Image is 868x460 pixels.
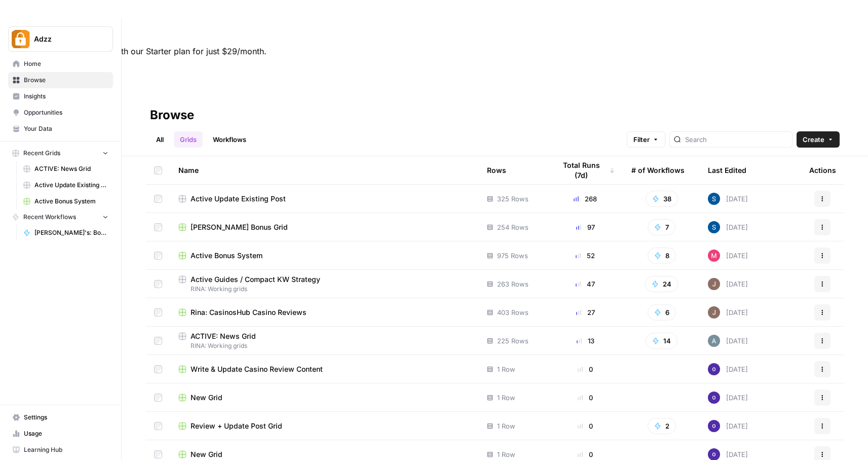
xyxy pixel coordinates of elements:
div: [DATE] [708,420,748,432]
a: New Grid [178,449,471,459]
img: qk6vosqy2sb4ovvtvs3gguwethpi [708,306,720,319]
span: Settings [24,413,108,422]
button: Filter [627,131,665,148]
img: c47u9ku7g2b7umnumlgy64eel5a2 [708,363,720,375]
span: Filter [633,134,650,145]
button: 7 [648,219,675,235]
span: Recent Workflows [23,213,76,222]
input: Search [685,134,788,145]
a: Active Bonus System [19,193,113,209]
span: [PERSON_NAME]'s: Bonuses Search [34,228,108,237]
img: v57kel29kunc1ymryyci9cunv9zd [708,221,720,233]
button: 24 [645,276,678,292]
span: 1 Row [497,421,515,431]
span: ACTIVE: News Grid [34,164,108,173]
div: 52 [555,251,615,261]
span: Write & Update Casino Review Content [191,364,323,374]
button: 14 [646,333,677,349]
a: Workflows [207,131,252,148]
div: [DATE] [708,250,748,262]
span: Your Data [24,124,108,133]
img: v57kel29kunc1ymryyci9cunv9zd [708,193,720,205]
a: Active Guides / Compact KW StrategyRINA: Working grids [178,274,471,294]
span: RINA: Working grids [178,285,471,294]
span: RINA: Working grids [178,341,471,350]
button: Recent Grids [8,146,113,161]
div: 0 [555,393,615,403]
span: 263 Rows [497,279,529,289]
div: 13 [555,336,615,346]
div: [DATE] [708,335,748,347]
a: Insights [8,88,113,104]
button: 8 [648,247,676,264]
span: Rina: CasinosHub Casino Reviews [191,307,307,317]
a: ACTIVE: News Grid [19,161,113,177]
span: ACTIVE: News Grid [191,331,256,341]
a: Review + Update Post Grid [178,421,471,431]
a: Active Update Existing Post [178,194,471,204]
div: Name [178,156,471,184]
div: Rows [487,156,506,184]
img: c47u9ku7g2b7umnumlgy64eel5a2 [708,420,720,432]
div: Total Runs (7d) [555,156,615,184]
span: Recent Grids [23,149,60,158]
span: 975 Rows [497,251,528,261]
div: [DATE] [708,392,748,404]
a: Grids [174,131,203,148]
div: 0 [555,421,615,431]
a: All [150,131,170,148]
span: 325 Rows [497,194,529,204]
a: Your Data [8,121,113,137]
button: 38 [646,191,678,207]
a: Write & Update Casino Review Content [178,364,471,374]
button: Recent Workflows [8,209,113,225]
button: 6 [648,304,676,321]
span: 1 Row [497,449,515,459]
div: [DATE] [708,221,748,233]
div: [DATE] [708,363,748,375]
span: Learning Hub [24,445,108,454]
a: Usage [8,426,113,442]
div: 97 [555,222,615,232]
a: New Grid [178,393,471,403]
span: Active Guides / Compact KW Strategy [191,274,320,285]
span: Create [803,134,824,145]
div: # of Workflows [631,156,685,184]
span: Opportunities [24,108,108,117]
div: Actions [809,156,836,184]
span: Active Update Existing Post [191,194,286,204]
div: 268 [555,194,615,204]
span: 1 Row [497,393,515,403]
span: 225 Rows [497,336,529,346]
span: Active Update Existing Post [34,181,108,190]
span: Active Bonus System [34,197,108,206]
div: 0 [555,364,615,374]
span: Usage [24,429,108,438]
div: 47 [555,279,615,289]
span: Insights [24,92,108,101]
div: [DATE] [708,278,748,290]
a: Active Update Existing Post [19,177,113,193]
img: c47u9ku7g2b7umnumlgy64eel5a2 [708,392,720,404]
span: New Grid [191,393,222,403]
img: q1n9k1uq23nffb6auga1oo7a2f3t [708,250,720,262]
span: 1 Row [497,364,515,374]
a: ACTIVE: News GridRINA: Working grids [178,331,471,350]
div: Browse [150,107,194,123]
a: [PERSON_NAME] Bonus Grid [178,222,471,232]
span: 254 Rows [497,222,529,232]
a: Active Bonus System [178,251,471,261]
a: Rina: CasinosHub Casino Reviews [178,307,471,317]
a: [PERSON_NAME]'s: Bonuses Search [19,225,113,241]
span: Active Bonus System [191,251,262,261]
span: New Grid [191,449,222,459]
a: Settings [8,409,113,426]
div: 0 [555,449,615,459]
div: [DATE] [708,306,748,319]
div: [DATE] [708,193,748,205]
button: Create [797,131,840,148]
div: 27 [555,307,615,317]
a: Learning Hub [8,442,113,458]
a: Opportunities [8,104,113,121]
img: spdl5mgdtlnfuebrp5d83uw92e8p [708,335,720,347]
